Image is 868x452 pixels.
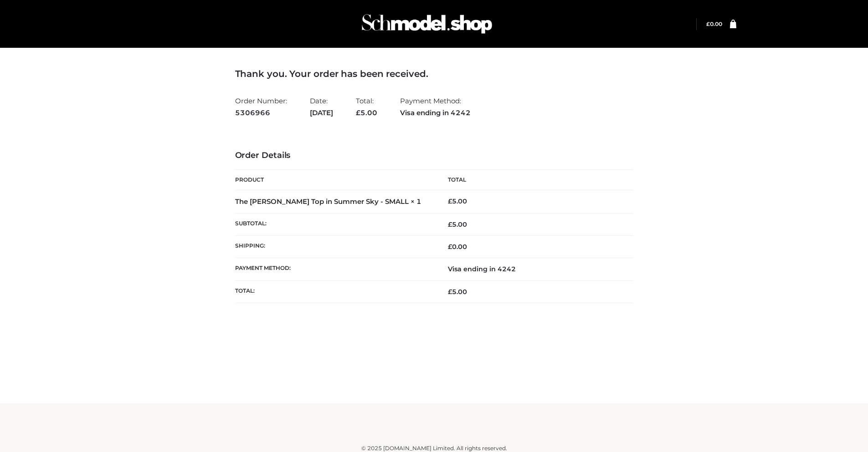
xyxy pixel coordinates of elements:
[235,107,287,119] strong: 5306966
[411,197,421,206] strong: × 1
[448,197,467,205] bdi: 5.00
[434,258,633,280] td: Visa ending in 4242
[235,280,434,303] th: Total:
[706,20,710,27] span: £
[235,151,633,161] h3: Order Details
[448,197,452,205] span: £
[706,20,722,27] a: £0.00
[448,288,452,296] span: £
[235,197,409,206] a: The [PERSON_NAME] Top in Summer Sky - SMALL
[356,108,377,117] span: 5.00
[400,93,471,121] li: Payment Method:
[235,93,287,121] li: Order Number:
[310,107,333,119] strong: [DATE]
[235,258,434,280] th: Payment method:
[235,68,633,79] h3: Thank you. Your order has been received.
[359,6,495,42] img: Schmodel Admin 964
[448,288,467,296] span: 5.00
[448,220,467,229] span: 5.00
[448,243,467,251] bdi: 0.00
[448,220,452,229] span: £
[235,213,434,235] th: Subtotal:
[706,20,722,27] bdi: 0.00
[356,108,360,117] span: £
[448,243,452,251] span: £
[235,170,434,190] th: Product
[235,236,434,258] th: Shipping:
[310,93,333,121] li: Date:
[356,93,377,121] li: Total:
[434,170,633,190] th: Total
[400,107,471,119] strong: Visa ending in 4242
